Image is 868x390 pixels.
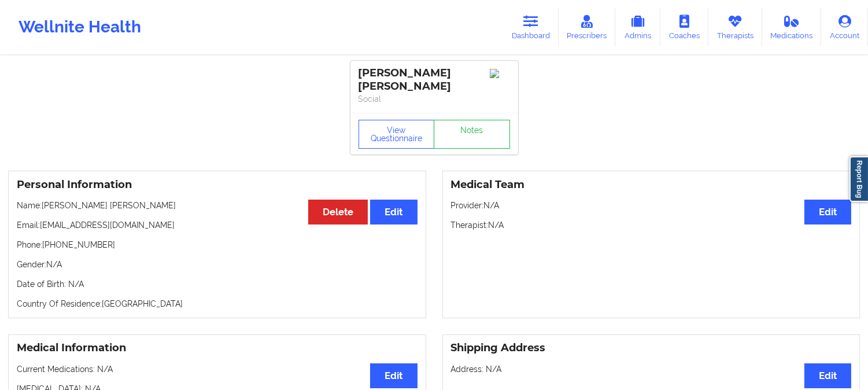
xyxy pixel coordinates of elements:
h3: Shipping Address [451,341,852,355]
a: Therapists [708,8,762,46]
a: Report Bug [849,156,868,202]
p: Name: [PERSON_NAME] [PERSON_NAME] [17,200,418,211]
h3: Personal Information [17,178,418,192]
button: View Questionnaire [359,120,435,149]
p: Gender: N/A [17,259,418,270]
p: Social [359,93,510,105]
a: Account [821,8,868,46]
div: [PERSON_NAME] [PERSON_NAME] [359,67,510,93]
button: Delete [308,200,368,225]
button: Edit [370,363,417,388]
a: Medications [762,8,822,46]
button: Edit [804,200,851,225]
p: Address: N/A [451,363,852,375]
p: Email: [EMAIL_ADDRESS][DOMAIN_NAME] [17,219,418,231]
img: Image%2Fplaceholer-image.png [490,69,510,78]
h3: Medical Information [17,341,418,355]
a: Notes [434,120,510,149]
a: Dashboard [503,8,559,46]
a: Prescribers [559,8,616,46]
h3: Medical Team [451,178,852,192]
p: Phone: [PHONE_NUMBER] [17,239,418,251]
button: Edit [370,200,417,225]
p: Country Of Residence: [GEOGRAPHIC_DATA] [17,298,418,310]
a: Admins [615,8,660,46]
p: Date of Birth: N/A [17,278,418,290]
button: Edit [804,363,851,388]
a: Coaches [660,8,708,46]
p: Current Medications: N/A [17,363,418,375]
p: Provider: N/A [451,200,852,211]
p: Therapist: N/A [451,219,852,231]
